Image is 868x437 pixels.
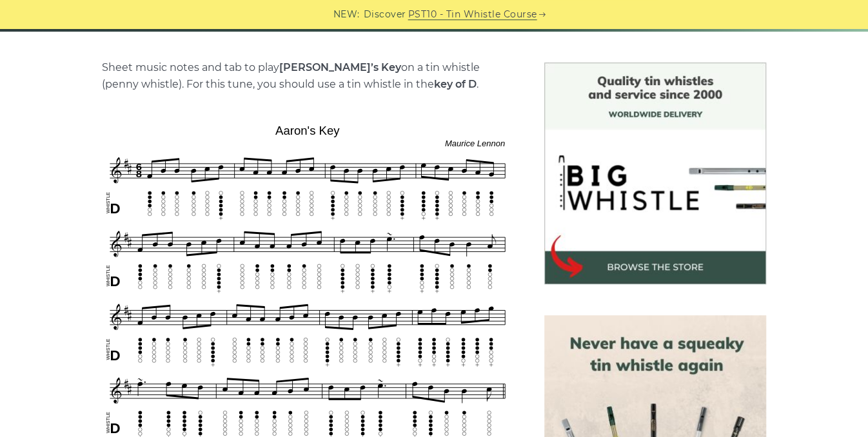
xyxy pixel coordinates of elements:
[544,63,766,284] img: BigWhistle Tin Whistle Store
[279,61,401,73] strong: [PERSON_NAME]’s Key
[434,78,477,90] strong: key of D
[408,7,537,22] a: PST10 - Tin Whistle Course
[364,7,406,22] span: Discover
[102,59,513,93] p: Sheet music notes and tab to play on a tin whistle (penny whistle). For this tune, you should use...
[333,7,360,22] span: NEW:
